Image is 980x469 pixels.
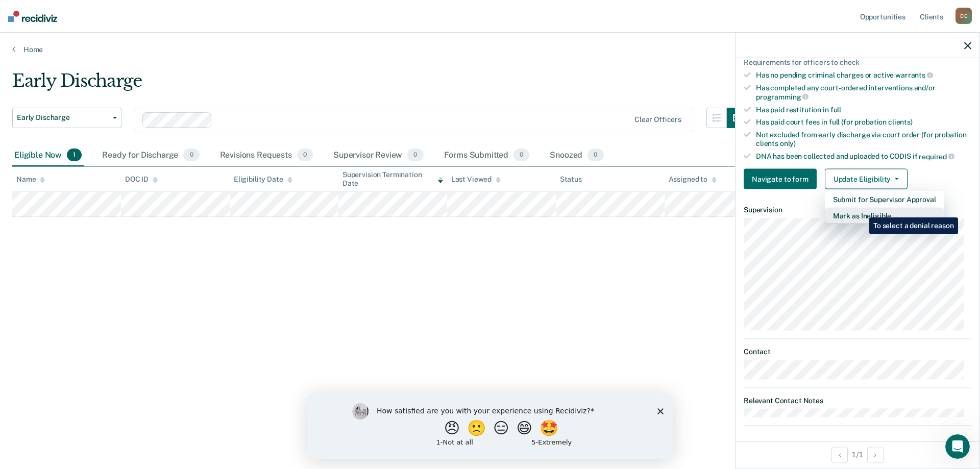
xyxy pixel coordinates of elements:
[955,8,972,24] div: D E
[825,169,908,189] button: Update Eligibility
[307,393,673,459] iframe: Survey by Kim from Recidiviz
[756,70,971,80] div: Has no pending criminal charges or active
[744,58,971,66] div: Requirements for officers to check
[780,139,796,147] span: only)
[756,118,971,127] div: Has paid court fees in full (for probation
[669,175,717,184] div: Assigned to
[830,105,841,113] span: full
[831,447,848,463] button: Previous Opportunity
[12,45,968,54] a: Home
[744,206,971,214] dt: Supervision
[17,113,109,122] span: Early Discharge
[297,149,313,162] span: 0
[736,441,979,468] div: 1 / 1
[825,208,944,224] button: Mark as Ineligible
[16,175,45,184] div: Name
[183,149,199,162] span: 0
[744,396,971,405] dt: Relevant Contact Notes
[442,144,532,167] div: Forms Submitted
[12,70,747,100] div: Early Discharge
[919,152,954,160] span: required
[756,152,971,161] div: DNA has been collected and uploaded to CODIS if
[744,169,821,189] a: Navigate to form link
[888,118,913,126] span: clients)
[100,144,201,167] div: Ready for Discharge
[634,115,681,124] div: Clear officers
[744,169,817,189] button: Navigate to form
[218,144,315,167] div: Revisions Requests
[67,149,82,162] span: 1
[560,175,582,184] div: Status
[12,144,84,167] div: Eligible Now
[8,11,57,22] img: Recidiviz
[756,131,971,148] div: Not excluded from early discharge via court order (for probation clients
[125,175,158,184] div: DOC ID
[451,175,501,184] div: Last Viewed
[407,149,423,162] span: 0
[756,105,971,114] div: Has paid restitution in
[744,348,971,356] dt: Contact
[587,149,603,162] span: 0
[513,149,529,162] span: 0
[331,144,426,167] div: Supervisor Review
[895,71,933,79] span: warrants
[867,447,884,463] button: Next Opportunity
[548,144,605,167] div: Snoozed
[945,434,970,459] iframe: Intercom live chat
[825,191,944,208] button: Submit for Supervisor Approval
[756,84,971,101] div: Has completed any court-ordered interventions and/or
[234,175,292,184] div: Eligibility Date
[756,92,808,101] span: programming
[342,170,443,188] div: Supervision Termination Date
